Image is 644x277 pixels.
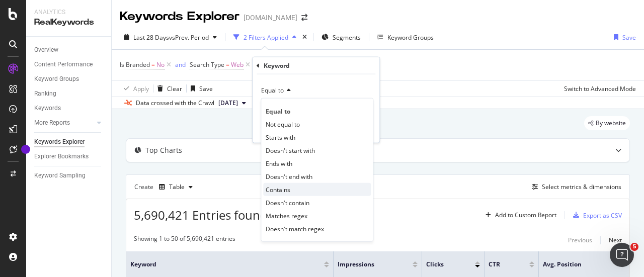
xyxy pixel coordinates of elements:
[155,179,197,195] button: Table
[333,33,361,42] span: Segments
[133,84,149,93] div: Apply
[244,33,288,42] div: 2 Filters Applied
[34,45,58,55] div: Overview
[34,45,104,55] a: Overview
[134,179,197,195] div: Create
[489,260,514,269] span: CTR
[34,137,104,147] a: Keywords Explorer
[387,33,434,42] div: Keyword Groups
[34,59,93,70] div: Content Performance
[169,184,185,190] div: Table
[190,60,224,69] span: Search Type
[145,145,182,155] div: Top Charts
[231,58,244,72] span: Web
[136,99,214,108] div: Data crossed with the Crawl
[34,8,103,17] div: Analytics
[34,74,104,84] a: Keyword Groups
[120,60,150,69] span: Is Branded
[34,151,89,162] div: Explorer Bookmarks
[34,151,104,162] a: Explorer Bookmarks
[34,118,94,128] a: More Reports
[266,185,290,194] span: Contains
[120,80,149,97] button: Apply
[609,234,622,246] button: Next
[266,198,309,207] span: Doesn't contain
[34,137,85,147] div: Keywords Explorer
[481,207,556,223] button: Add to Custom Report
[596,120,626,126] span: By website
[264,61,290,70] div: Keyword
[266,211,307,220] span: Matches regex
[130,260,309,269] span: Keyword
[564,84,636,93] div: Switch to Advanced Mode
[21,145,30,154] div: Tooltip anchor
[495,212,556,218] div: Add to Custom Report
[266,172,312,180] span: Doesn't end with
[622,33,636,42] div: Save
[266,107,290,115] span: Equal to
[542,182,621,191] div: Select metrics & dimensions
[156,58,165,72] span: No
[187,80,213,97] button: Save
[528,181,621,193] button: Select metrics & dimensions
[568,236,592,244] div: Previous
[560,80,636,97] button: Switch to Advanced Mode
[34,118,70,128] div: More Reports
[34,170,86,181] div: Keyword Sampling
[134,207,268,223] span: 5,690,421 Entries found
[610,243,634,267] iframe: Intercom live chat
[34,103,104,114] a: Keywords
[218,99,238,108] span: 2025 Aug. 25th
[153,80,182,97] button: Clear
[266,146,315,154] span: Doesn't start with
[226,60,229,69] span: =
[373,29,438,45] button: Keyword Groups
[610,29,636,45] button: Save
[244,13,297,23] div: [DOMAIN_NAME]
[584,116,630,130] div: legacy label
[568,234,592,246] button: Previous
[34,74,79,84] div: Keyword Groups
[151,60,155,69] span: =
[169,33,209,42] span: vs Prev. Period
[120,8,239,25] div: Keywords Explorer
[199,84,213,93] div: Save
[426,260,460,269] span: Clicks
[317,29,365,45] button: Segments
[34,17,103,28] div: RealKeywords
[338,260,397,269] span: Impressions
[120,29,221,45] button: Last 28 DaysvsPrev. Period
[34,88,104,99] a: Ranking
[266,133,295,141] span: Starts with
[569,207,622,223] button: Export as CSV
[266,224,324,233] span: Doesn't match regex
[257,125,288,135] button: Cancel
[133,33,169,42] span: Last 28 Days
[301,14,307,21] div: arrow-right-arrow-left
[34,88,56,99] div: Ranking
[543,260,605,269] span: Avg. Position
[630,243,638,251] span: 5
[175,60,186,69] div: and
[167,84,182,93] div: Clear
[609,236,622,244] div: Next
[583,211,622,220] div: Export as CSV
[300,32,309,42] div: times
[134,234,235,246] div: Showing 1 to 50 of 5,690,421 entries
[175,60,186,69] button: and
[266,120,300,128] span: Not equal to
[214,97,250,109] button: [DATE]
[229,29,300,45] button: 2 Filters Applied
[261,86,284,95] span: Equal to
[34,170,104,181] a: Keyword Sampling
[34,59,104,70] a: Content Performance
[266,159,292,167] span: Ends with
[34,103,61,114] div: Keywords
